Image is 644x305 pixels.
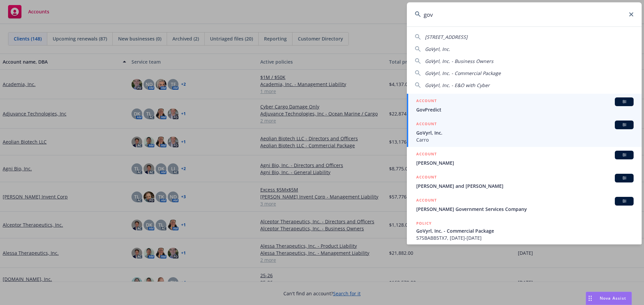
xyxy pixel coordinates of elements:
h5: ACCOUNT [416,151,437,159]
span: BI [618,152,631,158]
span: GoVyrl, Inc. - Business Owners [425,58,493,64]
button: Nova Assist [586,292,632,305]
h5: ACCOUNT [416,97,437,105]
a: ACCOUNTBI[PERSON_NAME] and [PERSON_NAME] [407,170,642,193]
h5: ACCOUNT [416,121,437,129]
a: ACCOUNTBI[PERSON_NAME] Government Services Company [407,193,642,216]
div: Drag to move [586,292,594,305]
span: Carro [416,136,634,143]
span: GoVyrl, Inc. [425,46,450,52]
a: ACCOUNTBI[PERSON_NAME] [407,147,642,170]
span: BI [618,175,631,181]
span: GoVyrl, Inc. - Commercial Package [425,70,501,76]
a: ACCOUNTBIGovPredict [407,94,642,117]
input: Search... [407,2,642,26]
span: 57SBABB5TX7, [DATE]-[DATE] [416,234,634,241]
h5: ACCOUNT [416,174,437,182]
span: GoVyrl, Inc. - Commercial Package [416,227,634,234]
span: BI [618,198,631,204]
a: ACCOUNTBIGoVyrl, Inc.Carro [407,117,642,147]
span: [PERSON_NAME] and [PERSON_NAME] [416,182,634,189]
span: BI [618,122,631,128]
a: POLICYGoVyrl, Inc. - Commercial Package57SBABB5TX7, [DATE]-[DATE] [407,216,642,245]
span: Nova Assist [600,295,626,301]
span: GoVyrl, Inc. - E&O with Cyber [425,82,490,88]
span: GoVyrl, Inc. [416,129,634,136]
h5: POLICY [416,220,432,227]
h5: ACCOUNT [416,197,437,205]
span: [PERSON_NAME] Government Services Company [416,206,634,213]
span: BI [618,99,631,105]
span: [PERSON_NAME] [416,159,634,166]
span: [STREET_ADDRESS] [425,34,468,40]
span: GovPredict [416,106,634,113]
